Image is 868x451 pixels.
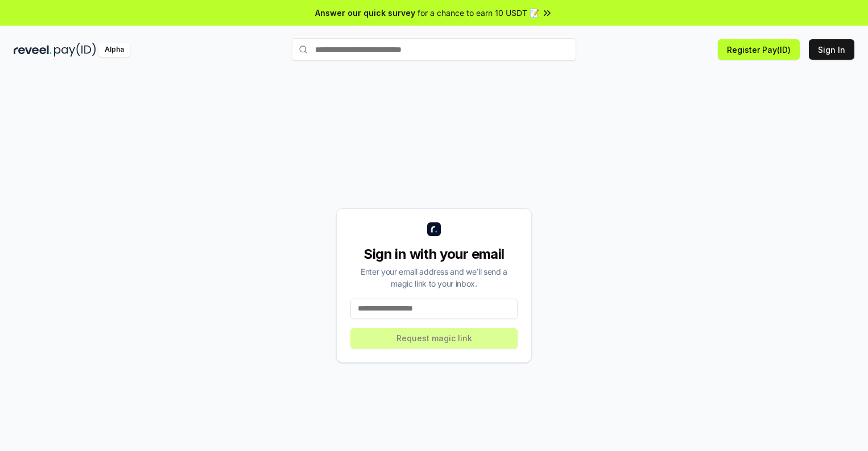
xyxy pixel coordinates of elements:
div: Sign in with your email [350,245,518,263]
div: Alpha [98,43,130,57]
span: Answer our quick survey [315,7,415,19]
button: Register Pay(ID) [718,39,800,60]
img: logo_small [427,222,441,236]
span: for a chance to earn 10 USDT 📝 [418,7,539,19]
img: reveel_dark [14,43,52,57]
div: Enter your email address and we’ll send a magic link to your inbox. [350,266,518,289]
button: Sign In [809,39,854,60]
img: pay_id [54,43,96,57]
